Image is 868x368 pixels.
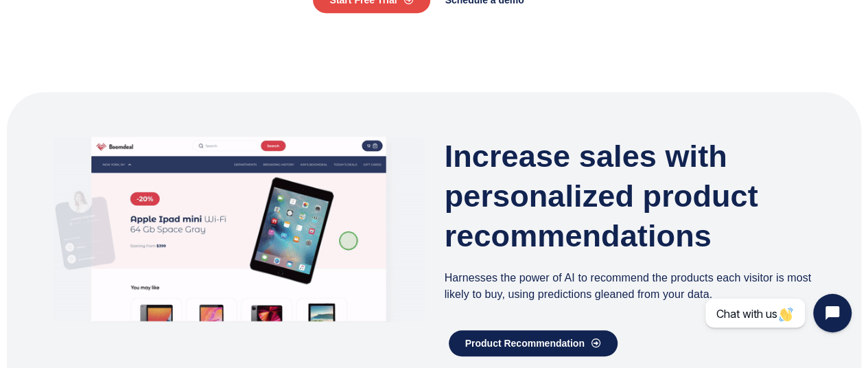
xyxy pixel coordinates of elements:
[465,338,585,348] span: Product Recommendation
[445,270,815,303] p: Harnesses the power of AI to recommend the products each visitor is most likely to buy, using pre...
[449,330,618,356] a: Product Recommendation
[445,137,815,256] h3: Increase sales with personalized product recommendations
